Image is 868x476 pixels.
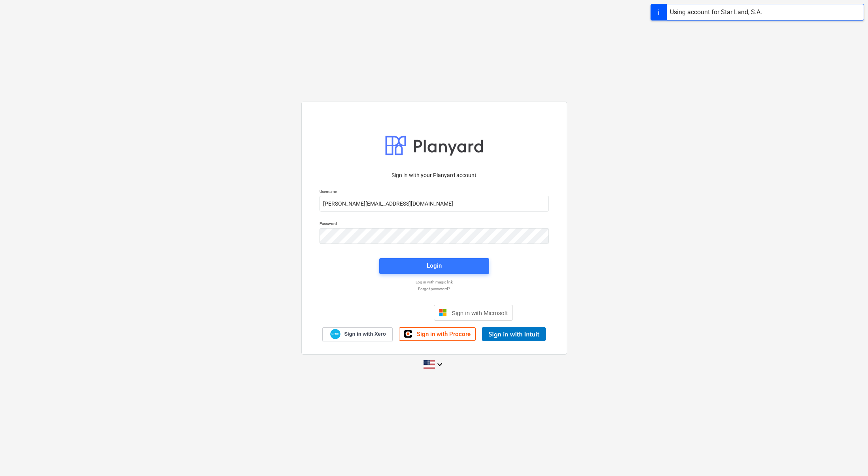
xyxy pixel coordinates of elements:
i: keyboard_arrow_down [435,360,444,369]
p: Username [320,189,549,196]
button: Login [379,258,489,274]
iframe: Sign in with Google Button [351,304,431,321]
a: Sign in with Xero [322,327,393,341]
div: Using account for Star Land, S.A. [670,8,762,17]
div: Login [427,261,442,271]
span: Sign in with Xero [344,331,386,338]
p: Sign in with your Planyard account [320,171,549,179]
input: Username [320,196,549,212]
span: Sign in with Microsoft [452,310,508,316]
a: Sign in with Procore [399,327,476,341]
a: Forgot password? [316,286,553,291]
img: Microsoft logo [439,309,447,317]
a: Log in with magic link [316,280,553,285]
span: Sign in with Procore [417,331,471,338]
p: Password [320,221,549,228]
img: Xero logo [330,329,340,340]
